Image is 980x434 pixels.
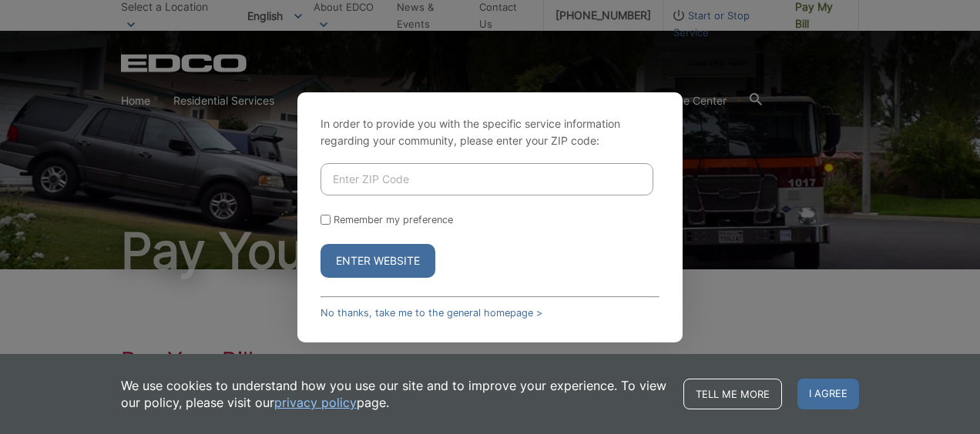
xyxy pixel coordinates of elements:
[683,379,782,409] a: Tell me more
[321,244,435,278] button: Enter Website
[334,214,453,225] label: Remember my preference
[321,307,542,319] a: No thanks, take me to the general homepage >
[797,379,859,409] span: I agree
[321,115,659,149] p: In order to provide you with the specific service information regarding your community, please en...
[274,394,357,411] a: privacy policy
[121,377,668,411] p: We use cookies to understand how you use our site and to improve your experience. To view our pol...
[321,163,653,195] input: Enter ZIP Code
